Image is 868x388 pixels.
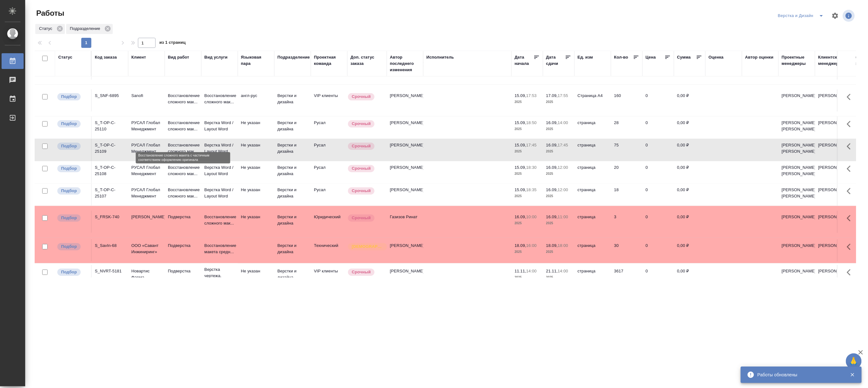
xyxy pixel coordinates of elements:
div: Вид работ [168,54,189,60]
p: Восстановление сложного мак... [168,120,198,132]
div: Клиент [131,54,146,60]
td: 0 [642,89,674,111]
td: Не указан [238,161,274,183]
div: Можно подбирать исполнителей [57,164,88,173]
p: 2025 [546,274,571,281]
p: 17:53 [526,93,537,98]
p: Срочный [352,215,371,221]
p: 12:00 [558,165,568,170]
td: Русал [311,184,347,206]
td: VIP клиенты [311,265,347,287]
p: 17:45 [526,143,537,147]
div: Можно подбирать исполнителей [57,142,88,151]
p: Подверстка [168,243,198,249]
p: Срочный [352,269,371,275]
p: 18.09, [546,243,558,248]
p: 12:00 [558,187,568,192]
td: 0,00 ₽ [674,184,705,206]
p: 14:00 [526,269,537,273]
span: Посмотреть информацию [843,10,856,22]
div: Исполнитель [426,54,454,60]
td: [PERSON_NAME] [815,239,852,261]
p: 18:35 [526,187,537,192]
td: Верстки и дизайна [274,117,311,139]
p: 2025 [515,249,540,255]
td: 28 [611,117,642,139]
p: 2025 [546,99,571,105]
td: 0,00 ₽ [674,139,705,161]
p: Восстановление сложного мак... [168,187,198,199]
td: [PERSON_NAME] [387,117,423,139]
td: Верстки и дизайна [274,139,311,161]
td: 20 [611,161,642,183]
div: Цена [646,54,656,60]
div: Статус [58,54,72,60]
p: 10:00 [526,214,537,219]
div: S_FRSK-740 [95,214,125,220]
p: [PERSON_NAME] [131,214,162,220]
span: из 1 страниц [159,39,186,48]
td: [PERSON_NAME] [815,211,852,233]
p: 2025 [546,171,571,177]
td: Не указан [238,117,274,139]
p: 18.09, [515,243,526,248]
p: 2025 [546,193,571,199]
p: 2025 [515,126,540,132]
td: 0 [642,139,674,161]
td: 0,00 ₽ [674,211,705,233]
p: [PERSON_NAME], [PERSON_NAME] [782,120,812,132]
div: Подразделение [66,24,113,34]
td: страница [574,239,611,261]
p: 16.09, [546,143,558,147]
p: 15.09, [515,165,526,170]
td: Не указан [238,265,274,287]
div: Дата сдачи [546,54,565,67]
p: 16.09, [546,214,558,219]
td: [PERSON_NAME] [815,265,852,287]
div: Работы обновлены [757,372,841,378]
td: Юридический [311,211,347,233]
td: 30 [611,239,642,261]
p: Восстановление сложного мак... [204,214,235,226]
button: Здесь прячутся важные кнопки [843,89,858,105]
p: Подбор [61,269,77,275]
td: Верстки и дизайна [274,239,311,261]
td: Верстки и дизайна [274,211,311,233]
div: S_T-OP-C-25110 [95,120,125,132]
td: Не указан [238,139,274,161]
td: 0,00 ₽ [674,117,705,139]
p: Верстка Word / Layout Word [204,120,235,132]
p: 14:00 [558,269,568,273]
p: 2025 [515,193,540,199]
p: Срочный [352,188,371,194]
td: [PERSON_NAME] [387,239,423,261]
td: 0 [642,265,674,287]
div: Статус [35,24,65,34]
p: [PERSON_NAME], [PERSON_NAME] [782,142,812,155]
div: S_SavIn-68 [95,243,125,249]
div: S_T-OP-C-25107 [95,187,125,199]
p: Верстка Word / Layout Word [204,187,235,199]
p: 16.09, [546,187,558,192]
p: 2025 [515,171,540,177]
p: Подбор [61,165,77,172]
button: Здесь прячутся важные кнопки [843,161,858,176]
td: [PERSON_NAME] [815,89,852,111]
td: 0 [642,161,674,183]
td: Страница А4 [574,89,611,111]
div: Автор последнего изменения [390,54,420,73]
td: [PERSON_NAME] [815,139,852,161]
td: 0,00 ₽ [674,239,705,261]
button: Здесь прячутся важные кнопки [843,117,858,132]
p: 2025 [546,148,571,155]
p: 15.09, [515,143,526,147]
p: 16.09, [546,120,558,125]
p: Подбор [61,243,77,250]
p: 21.11, [546,269,558,273]
td: [PERSON_NAME] [779,89,815,111]
p: РУСАЛ Глобал Менеджмент [131,164,162,177]
td: [PERSON_NAME] [815,161,852,183]
td: страница [574,117,611,139]
td: Русал [311,139,347,161]
p: 17:55 [558,93,568,98]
